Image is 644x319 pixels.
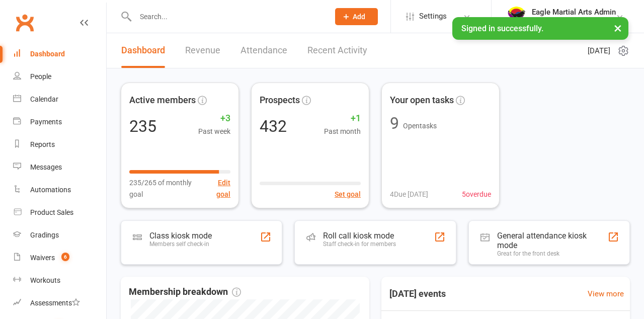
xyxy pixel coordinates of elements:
[462,189,491,200] span: 5 overdue
[13,156,106,179] a: Messages
[13,88,106,111] a: Calendar
[324,126,361,137] span: Past month
[129,118,156,134] div: 235
[13,43,106,65] a: Dashboard
[461,24,543,33] span: Signed in successfully.
[390,93,454,108] span: Your open tasks
[13,292,106,314] a: Assessments
[203,177,230,200] button: Edit goal
[335,8,378,25] button: Add
[497,250,608,257] div: Great for the front desk
[198,126,230,137] span: Past week
[588,45,610,57] span: [DATE]
[129,285,241,299] span: Membership breakdown
[588,288,624,300] a: View more
[532,17,616,26] div: Eagle Martial Arts
[497,231,608,250] div: General attendance kiosk mode
[353,13,365,21] span: Add
[381,285,454,303] h3: [DATE] events
[129,93,196,108] span: Active members
[390,189,428,200] span: 4 Due [DATE]
[12,10,37,35] a: Clubworx
[129,177,203,200] span: 235/265 of monthly goal
[198,111,230,126] span: +3
[532,8,616,17] div: Eagle Martial Arts Admin
[30,231,59,239] div: Gradings
[30,186,71,194] div: Automations
[260,118,287,134] div: 432
[149,241,212,248] div: Members self check-in
[30,163,62,171] div: Messages
[307,33,367,68] a: Recent Activity
[185,33,220,68] a: Revenue
[390,115,399,131] div: 9
[30,50,65,58] div: Dashboard
[149,231,212,241] div: Class kiosk mode
[419,5,447,28] span: Settings
[240,33,287,68] a: Attendance
[132,10,322,24] input: Search...
[335,189,361,200] button: Set goal
[13,224,106,247] a: Gradings
[507,7,527,27] img: thumb_image1738041739.png
[323,241,396,248] div: Staff check-in for members
[30,95,58,103] div: Calendar
[260,93,300,108] span: Prospects
[30,140,55,148] div: Reports
[403,122,437,130] span: Open tasks
[13,65,106,88] a: People
[30,299,80,307] div: Assessments
[13,179,106,201] a: Automations
[609,17,627,39] button: ×
[13,201,106,224] a: Product Sales
[13,111,106,133] a: Payments
[30,254,55,262] div: Waivers
[13,247,106,269] a: Waivers 6
[13,133,106,156] a: Reports
[323,231,396,241] div: Roll call kiosk mode
[30,118,62,126] div: Payments
[30,208,73,216] div: Product Sales
[121,33,165,68] a: Dashboard
[61,253,69,261] span: 6
[30,276,60,284] div: Workouts
[13,269,106,292] a: Workouts
[30,72,51,81] div: People
[324,111,361,126] span: +1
